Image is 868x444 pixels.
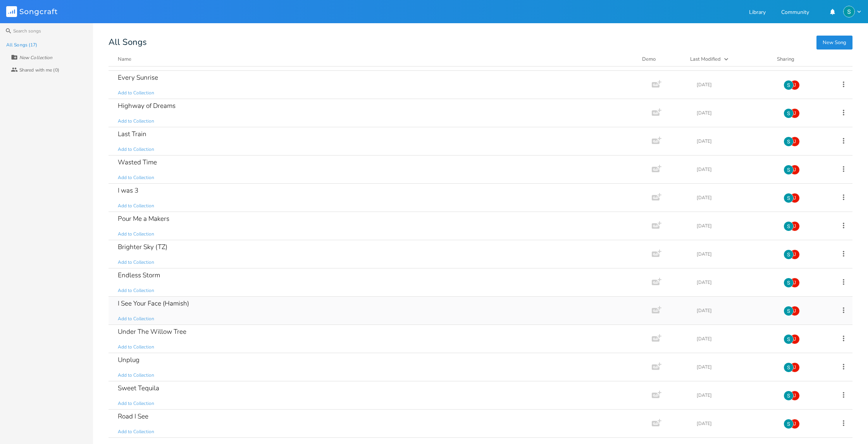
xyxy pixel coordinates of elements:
button: Name [118,55,633,63]
img: Stevie Jay [784,362,794,372]
span: Add to Collection [118,429,154,435]
img: Stevie Jay [784,419,794,429]
div: Brighter Sky (TZ) [118,244,167,250]
img: Stevie Jay [784,137,794,147]
button: Last Modified [690,55,768,63]
div: james.coutts100 [790,278,800,288]
span: Add to Collection [118,287,154,294]
div: I See Your Face (Hamish) [118,300,189,307]
button: New Song [816,36,852,50]
div: [DATE] [697,224,774,228]
div: Wasted Time [118,159,157,166]
div: james.coutts100 [790,391,800,401]
img: Stevie Jay [784,391,794,401]
div: [DATE] [697,167,774,172]
img: Stevie Jay [784,108,794,118]
div: james.coutts100 [790,306,800,316]
div: All Songs (17) [6,43,37,47]
div: james.coutts100 [790,137,800,147]
div: [DATE] [697,393,774,398]
div: [DATE] [697,82,774,87]
div: [DATE] [697,365,774,369]
div: Every Sunrise [118,74,158,81]
img: Stevie Jay [784,334,794,344]
div: james.coutts100 [790,80,800,90]
div: Sweet Tequila [118,385,159,391]
div: [DATE] [697,336,774,341]
div: Sharing [777,55,823,63]
img: Stevie Jay [784,306,794,316]
div: [DATE] [697,111,774,115]
div: Last Modified [690,56,721,63]
span: Add to Collection [118,372,154,379]
span: Add to Collection [118,344,154,350]
span: Add to Collection [118,203,154,209]
span: Add to Collection [118,400,154,407]
img: Stevie Jay [843,6,855,17]
div: Endless Storm [118,272,160,278]
div: [DATE] [697,139,774,143]
div: Under The Willow Tree [118,328,186,335]
div: New Collection [19,55,52,60]
img: Stevie Jay [784,165,794,175]
span: Add to Collection [118,231,154,237]
div: james.coutts100 [790,249,800,260]
div: james.coutts100 [790,165,800,175]
div: james.coutts100 [790,334,800,344]
div: [DATE] [697,252,774,256]
div: I was 3 [118,187,138,194]
span: Add to Collection [118,90,154,96]
div: All Songs [108,39,852,46]
img: Stevie Jay [784,278,794,288]
div: [DATE] [697,280,774,285]
div: james.coutts100 [790,419,800,429]
div: Shared with me (0) [19,68,59,72]
div: Last Train [118,131,146,137]
div: james.coutts100 [790,193,800,203]
div: [DATE] [697,308,774,313]
img: Stevie Jay [784,80,794,90]
div: [DATE] [697,421,774,426]
span: Add to Collection [118,174,154,181]
div: Unplug [118,357,139,363]
div: Name [118,56,131,63]
span: Add to Collection [118,118,154,125]
img: Stevie Jay [784,249,794,260]
div: Pour Me a Makers [118,215,169,222]
div: james.coutts100 [790,362,800,372]
img: Stevie Jay [784,221,794,231]
a: Library [749,10,766,16]
div: Road I See [118,413,148,420]
div: james.coutts100 [790,108,800,118]
div: Highway of Dreams [118,102,176,109]
a: Community [781,10,809,16]
span: Add to Collection [118,146,154,153]
span: Add to Collection [118,316,154,322]
span: Add to Collection [118,259,154,266]
div: james.coutts100 [790,221,800,231]
div: Demo [642,55,681,63]
div: [DATE] [697,195,774,200]
img: Stevie Jay [784,193,794,203]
